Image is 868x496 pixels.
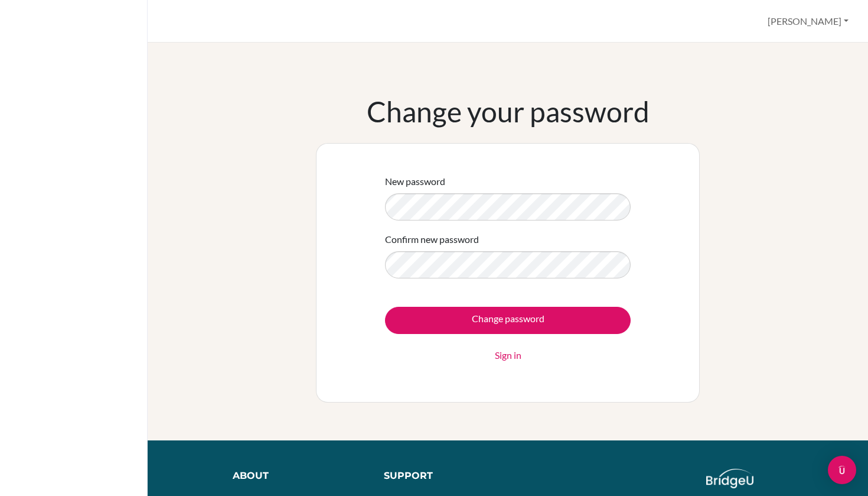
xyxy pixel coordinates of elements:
h1: Change your password [367,95,650,129]
label: Confirm new password [385,232,479,247]
a: Sign in [495,348,521,362]
input: Change password [385,307,631,334]
img: logo_white@2x-f4f0deed5e89b7ecb1c2cc34c3e3d731f90f0f143d5ea2071677605dd97b5244.png [706,469,754,488]
div: About [233,469,357,483]
div: Open Intercom Messenger [828,456,856,484]
button: [PERSON_NAME] [762,10,854,33]
label: New password [385,174,445,189]
div: Support [384,469,497,483]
